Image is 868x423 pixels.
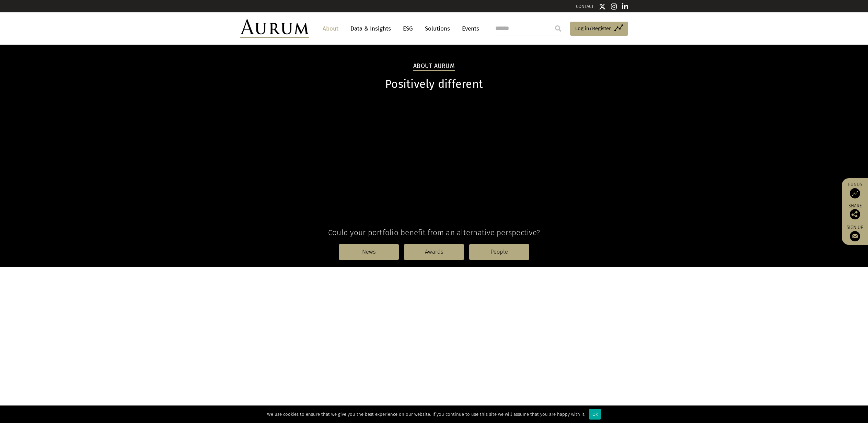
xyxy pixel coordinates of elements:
[319,22,342,35] a: About
[459,22,479,35] a: Events
[845,182,865,198] a: Funds
[845,204,865,219] div: Share
[845,225,865,241] a: Sign up
[611,3,617,10] img: Instagram icon
[576,4,594,9] a: CONTACT
[850,188,860,198] img: Access Funds
[240,19,309,38] img: Aurum
[339,244,399,260] a: News
[421,22,453,35] a: Solutions
[413,62,455,71] h2: About Aurum
[570,22,628,36] a: Log in/Register
[850,209,860,219] img: Share this post
[575,24,611,33] span: Log in/Register
[240,78,628,91] h1: Positively different
[240,228,628,237] h4: Could your portfolio benefit from an alternative perspective?
[404,244,464,260] a: Awards
[347,22,394,35] a: Data & Insights
[551,22,565,35] input: Submit
[469,244,529,260] a: People
[589,409,601,420] div: Ok
[599,3,606,10] img: Twitter icon
[850,231,860,241] img: Sign up to our newsletter
[622,3,628,10] img: Linkedin icon
[400,22,416,35] a: ESG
